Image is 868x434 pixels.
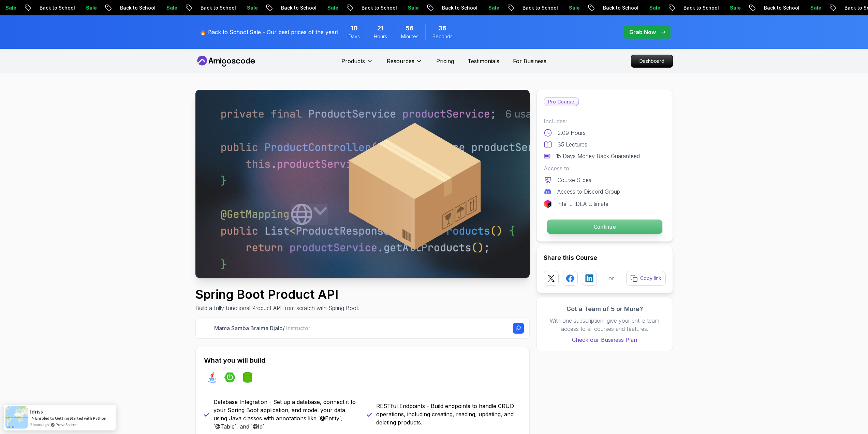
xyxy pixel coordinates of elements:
p: Pro Course [544,98,578,106]
span: 36 Seconds [438,24,446,33]
p: 2.09 Hours [558,129,586,137]
button: Products [341,57,373,71]
p: Back to School [674,4,721,11]
button: Copy link [626,271,666,286]
p: Back to School [111,4,157,11]
p: Copy link [640,275,661,282]
h1: Spring Boot Product API [195,288,359,301]
p: Products [341,57,365,65]
a: ProveSource [56,422,77,428]
button: Continue [546,219,662,234]
p: Sale [640,4,662,11]
span: 2 hours ago [30,422,49,428]
p: Access to Discord Group [557,187,620,196]
a: Enroled to Getting Started with Python [35,416,106,421]
img: Nelson Djalo [201,323,212,334]
a: Testimonials [468,57,499,65]
span: Hours [374,33,387,40]
p: 15 Days Money Back Guaranteed [556,152,640,160]
p: Back to School [30,4,77,11]
a: For Business [513,57,546,65]
p: Back to School [755,4,801,11]
p: Back to School [191,4,238,11]
p: Continue [547,220,662,234]
p: Database Integration - Set up a database, connect it to your Spring Boot application, and model y... [214,398,358,431]
p: Mama Samba Braima Djalo / [214,324,310,332]
p: 35 Lectures [558,140,587,149]
img: spring-product-api_thumbnail [195,90,530,278]
p: Includes: [544,117,666,125]
h2: Share this Course [544,253,666,263]
p: With one subscription, give your entire team access to all courses and features. [544,317,666,333]
p: Course Slides [557,176,591,184]
span: Instructor [286,325,310,332]
p: Sale [560,4,582,11]
a: Pricing [436,57,454,65]
span: 21 Hours [377,24,384,33]
span: Seconds [432,33,453,40]
p: or [608,274,614,282]
p: Dashboard [631,55,673,67]
p: Back to School [433,4,479,11]
span: Minutes [401,33,418,40]
p: Sale [318,4,340,11]
p: RESTful Endpoints - Build endpoints to handle CRUD operations, including creating, reading, updat... [376,402,521,426]
p: Access to: [544,164,666,172]
h2: What you will build [204,355,521,365]
p: Sale [238,4,260,11]
span: 10 Days [351,24,358,33]
img: java logo [207,372,218,383]
p: Sale [157,4,179,11]
span: idriss [30,409,43,415]
h3: Got a Team of 5 or More? [544,304,666,314]
p: Sale [721,4,742,11]
p: Resources [387,57,414,65]
a: Check our Business Plan [544,336,666,344]
img: spring-data-jpa logo [242,372,253,383]
p: Back to School [513,4,560,11]
p: Back to School [272,4,318,11]
img: spring-boot logo [224,372,235,383]
p: IntelliJ IDEA Ultimate [557,200,608,208]
span: -> [30,415,34,421]
p: Back to School [352,4,399,11]
p: Build a fully functional Product API from scratch with Spring Boot. [195,304,359,312]
p: Sale [479,4,501,11]
p: Grab Now [629,28,656,36]
p: Sale [801,4,823,11]
img: jetbrains logo [544,200,552,208]
a: Dashboard [631,55,673,68]
span: Days [349,33,360,40]
img: provesource social proof notification image [5,406,28,429]
button: Resources [387,57,423,71]
p: 🔥 Back to School Sale - Our best prices of the year! [200,28,338,36]
span: 56 Minutes [406,24,414,33]
p: Back to School [594,4,640,11]
p: Sale [399,4,421,11]
p: Sale [77,4,99,11]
